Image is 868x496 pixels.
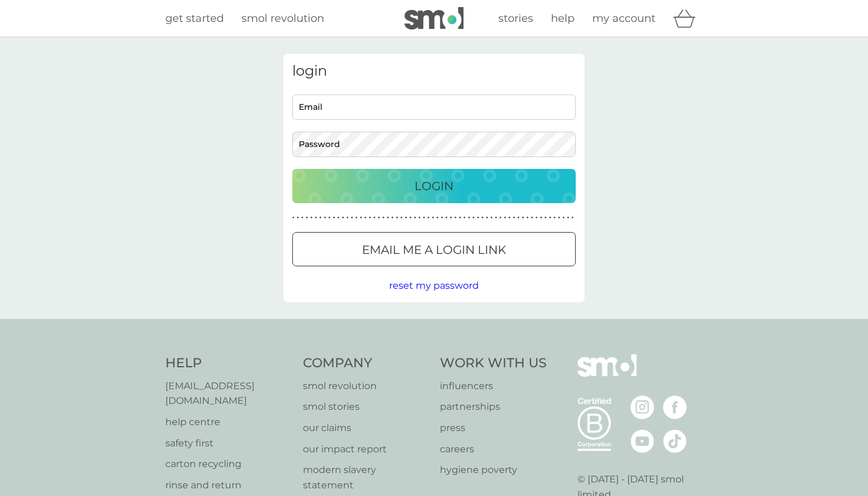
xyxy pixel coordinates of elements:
p: Login [415,177,453,195]
p: ● [342,215,344,221]
a: modern slavery statement [303,462,429,492]
p: careers [440,442,547,457]
p: ● [477,215,479,221]
span: my account [592,12,655,25]
button: Email me a login link [292,232,576,266]
p: ● [360,215,362,221]
span: get started [165,12,224,25]
p: ● [531,215,533,221]
p: ● [383,215,385,221]
p: ● [540,215,542,221]
p: ● [324,215,326,221]
p: ● [567,215,569,221]
p: ● [311,215,313,221]
p: ● [292,215,295,221]
p: ● [495,215,497,221]
button: Login [292,169,576,203]
a: help [551,10,575,27]
p: ● [347,215,349,221]
p: ● [423,215,425,221]
p: ● [337,215,340,221]
p: ● [472,215,475,221]
p: ● [544,215,547,221]
div: basket [673,6,703,30]
p: ● [481,215,484,221]
p: ● [441,215,443,221]
button: reset my password [389,278,479,293]
p: ● [459,215,461,221]
p: smol revolution [303,378,429,394]
a: get started [165,10,224,27]
a: smol stories [303,399,429,415]
a: carton recycling [165,456,291,472]
p: ● [558,215,560,221]
a: our claims [303,420,429,436]
p: ● [536,215,538,221]
p: ● [432,215,434,221]
p: ● [436,215,439,221]
img: visit the smol Instagram page [631,396,654,419]
p: ● [450,215,452,221]
a: rinse and return [165,478,291,493]
p: ● [491,215,493,221]
h4: Help [165,354,291,373]
p: ● [513,215,515,221]
h4: Work With Us [440,354,547,373]
p: ● [364,215,367,221]
p: ● [387,215,389,221]
span: help [551,12,575,25]
p: ● [445,215,448,221]
p: ● [409,215,412,221]
p: ● [373,215,376,221]
p: Email me a login link [362,240,506,259]
p: ● [315,215,317,221]
a: [EMAIL_ADDRESS][DOMAIN_NAME] [165,378,291,409]
p: ● [301,215,304,221]
p: ● [391,215,394,221]
a: safety first [165,436,291,451]
p: ● [405,215,407,221]
p: ● [297,215,299,221]
p: ● [572,215,574,221]
p: ● [428,215,430,221]
span: reset my password [389,280,479,291]
a: hygiene poverty [440,462,547,478]
a: stories [498,10,533,27]
h3: login [292,63,576,80]
p: ● [400,215,403,221]
a: influencers [440,378,547,394]
p: ● [355,215,358,221]
p: ● [419,215,421,221]
a: smol revolution [242,10,324,27]
p: ● [378,215,380,221]
p: ● [527,215,529,221]
img: smol [577,354,637,394]
p: ● [306,215,308,221]
p: ● [396,215,398,221]
p: ● [464,215,466,221]
p: ● [333,215,335,221]
a: press [440,420,547,436]
p: partnerships [440,399,547,415]
p: ● [504,215,506,221]
p: ● [553,215,556,221]
img: smol [404,7,464,30]
img: visit the smol Tiktok page [663,429,687,453]
img: visit the smol Facebook page [663,396,687,419]
p: ● [455,215,457,221]
a: my account [592,10,655,27]
p: ● [522,215,524,221]
p: ● [351,215,353,221]
span: smol revolution [242,12,324,25]
p: ● [549,215,552,221]
h4: Company [303,354,429,373]
a: our impact report [303,442,429,457]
